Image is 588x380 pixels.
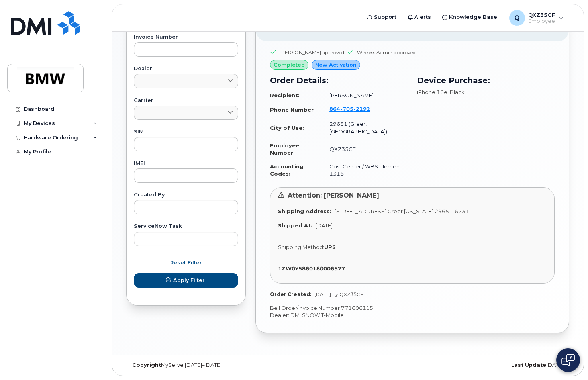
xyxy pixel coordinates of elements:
span: [STREET_ADDRESS] Greer [US_STATE] 29651-6731 [335,208,469,214]
strong: City of Use: [270,125,304,131]
span: [DATE] by QXZ35GF [314,291,363,297]
strong: Order Created: [270,291,311,297]
div: [PERSON_NAME] approved [280,49,344,56]
strong: Shipping Address: [278,208,331,214]
span: Attention: [PERSON_NAME] [288,192,379,199]
strong: 1ZW0Y5860180006577 [278,265,345,272]
a: Alerts [402,9,437,25]
span: completed [274,61,305,69]
td: 29651 (Greer, [GEOGRAPHIC_DATA]) [322,117,408,138]
strong: Shipped At: [278,222,312,229]
label: Carrier [134,98,238,103]
label: IMEI [134,161,238,166]
label: ServiceNow Task [134,224,238,229]
a: Support [362,9,402,25]
span: 2192 [353,106,370,112]
strong: UPS [324,244,336,250]
a: 8647052192 [329,106,380,112]
p: Dealer: DMI SNOW T-Mobile [270,311,555,319]
h3: Order Details: [270,74,408,86]
div: Wireless Admin approved [357,49,416,56]
span: Q [514,13,520,23]
p: Bell Order/Invoice Number 771606115 [270,304,555,312]
button: Reset Filter [134,256,238,270]
div: MyServe [DATE]–[DATE] [126,362,274,368]
strong: Copyright [132,362,161,368]
span: Employee [528,18,555,24]
span: Support [374,13,396,21]
label: Created By [134,192,238,198]
span: 864 [329,106,370,112]
strong: Employee Number [270,142,299,156]
strong: Last Update [511,362,546,368]
span: Reset Filter [170,259,202,266]
span: Knowledge Base [449,13,497,21]
span: New Activation [315,61,357,69]
span: 705 [340,106,353,112]
button: Apply Filter [134,273,238,288]
label: Invoice Number [134,35,238,40]
img: Open chat [561,354,575,366]
strong: Phone Number [270,106,314,113]
strong: Accounting Codes: [270,163,304,177]
td: [PERSON_NAME] [322,88,408,102]
strong: Recipient: [270,92,300,98]
span: QXZ35GF [528,12,555,18]
td: QXZ35GF [322,139,408,160]
span: Shipping Method: [278,244,324,250]
span: , Black [447,89,465,95]
a: 1ZW0Y5860180006577 [278,265,348,272]
div: QXZ35GF [504,10,569,26]
div: [DATE] [421,362,569,368]
span: [DATE] [316,222,333,229]
td: Cost Center / WBS element: 1316 [322,160,408,181]
label: SIM [134,129,238,135]
a: Knowledge Base [437,9,503,25]
span: iPhone 16e [417,89,447,95]
h3: Device Purchase: [417,74,555,86]
span: Apply Filter [173,276,205,284]
label: Dealer [134,66,238,71]
span: Alerts [414,13,431,21]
